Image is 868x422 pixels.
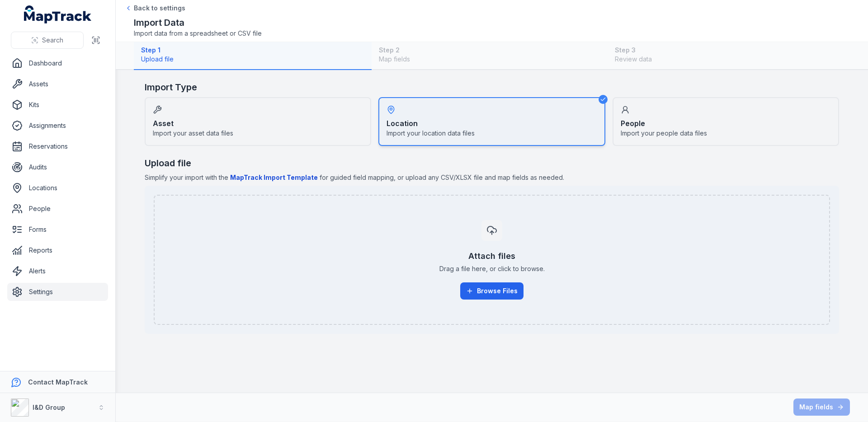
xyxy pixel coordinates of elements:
button: Step 1Upload file [134,42,372,70]
strong: Asset [153,118,174,129]
h2: Import Data [134,16,262,29]
span: Upload file [141,55,364,64]
span: Simplify your import with the for guided field mapping, or upload any CSV/XLSX file and map field... [145,173,839,182]
span: Search [42,36,63,45]
a: Locations [7,179,108,197]
h2: Upload file [145,157,839,169]
a: Reports [7,241,108,259]
strong: Location [387,118,418,129]
a: Assignments [7,117,108,135]
button: Browse Files [460,282,524,300]
span: Import data from a spreadsheet or CSV file [134,29,262,38]
a: People [7,200,108,218]
span: Back to settings [134,4,185,13]
strong: Contact MapTrack [28,378,88,386]
strong: I&D Group [33,403,65,411]
a: Assets [7,75,108,93]
h3: Attach files [468,250,515,263]
button: Search [11,32,84,49]
strong: Step 1 [141,46,364,55]
a: Audits [7,158,108,176]
span: Import your location data files [387,129,475,138]
h2: Import Type [145,81,839,94]
a: MapTrack [24,5,92,23]
span: Drag a file here, or click to browse. [439,264,545,273]
a: Reservations [7,137,108,155]
a: Alerts [7,262,108,280]
a: Settings [7,283,108,301]
a: Dashboard [7,54,108,72]
strong: People [621,118,645,129]
a: Forms [7,220,108,239]
a: Kits [7,96,108,114]
span: Import your people data files [621,129,707,138]
span: Import your asset data files [153,129,233,138]
b: MapTrack Import Template [230,173,318,181]
a: Back to settings [125,4,185,13]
